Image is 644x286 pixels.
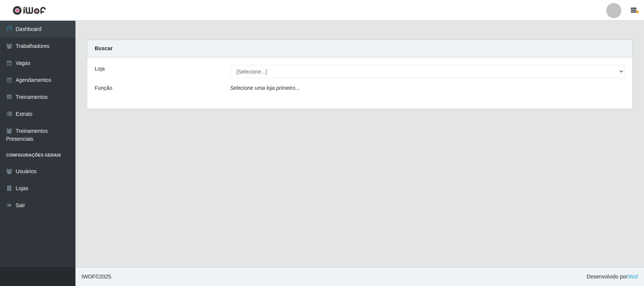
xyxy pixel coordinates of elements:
[12,6,46,15] img: CoreUI Logo
[627,274,638,280] a: iWof
[95,65,105,73] label: Loja
[95,45,112,51] strong: Buscar
[81,274,95,280] span: IWOF
[230,85,300,91] i: Selecione uma loja primeiro...
[587,273,638,281] span: Desenvolvido por
[95,84,112,92] label: Função
[81,273,112,281] span: © 2025 .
